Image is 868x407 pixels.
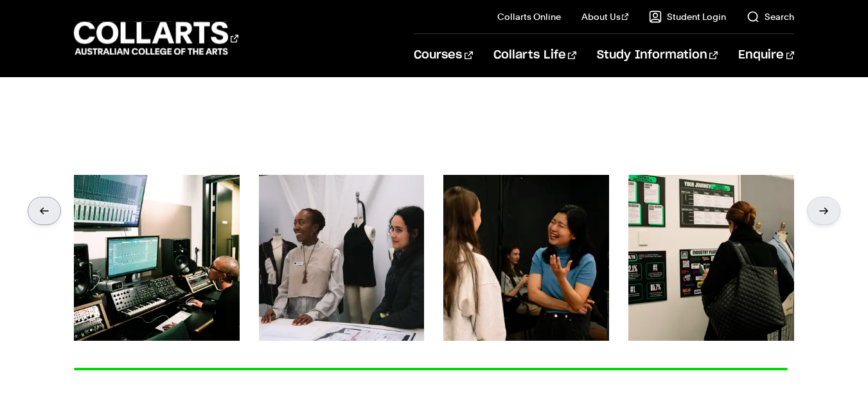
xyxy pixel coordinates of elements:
a: Collarts Online [497,10,561,23]
div: Go to homepage [74,20,238,57]
a: About Us [581,10,629,23]
a: Enquire [738,34,794,77]
a: Collarts Life [493,34,576,77]
a: Search [747,10,794,23]
a: Student Login [649,10,726,23]
a: Study Information [597,34,718,77]
a: Courses [414,34,472,77]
